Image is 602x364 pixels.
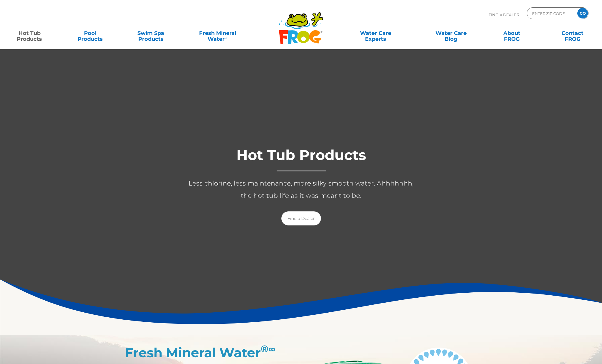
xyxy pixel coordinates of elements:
[261,343,275,355] sup: ®
[67,27,114,39] a: PoolProducts
[281,211,321,225] a: Find a Dealer
[428,27,475,39] a: Water CareBlog
[127,27,174,39] a: Swim SpaProducts
[125,345,301,360] h2: Fresh Mineral Water
[549,27,596,39] a: ContactFROG
[532,9,571,18] input: Zip Code Form
[489,7,519,22] p: Find A Dealer
[184,177,418,202] p: Less chlorine, less maintenance, more silky smooth water. Ahhhhhhh, the hot tub life as it was me...
[488,27,535,39] a: AboutFROG
[184,147,418,171] h1: Hot Tub Products
[337,27,414,39] a: Water CareExperts
[6,27,53,39] a: Hot TubProducts
[268,343,275,355] em: ∞
[225,35,228,40] sup: ∞
[188,27,247,39] a: Fresh MineralWater∞
[577,8,588,18] input: GO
